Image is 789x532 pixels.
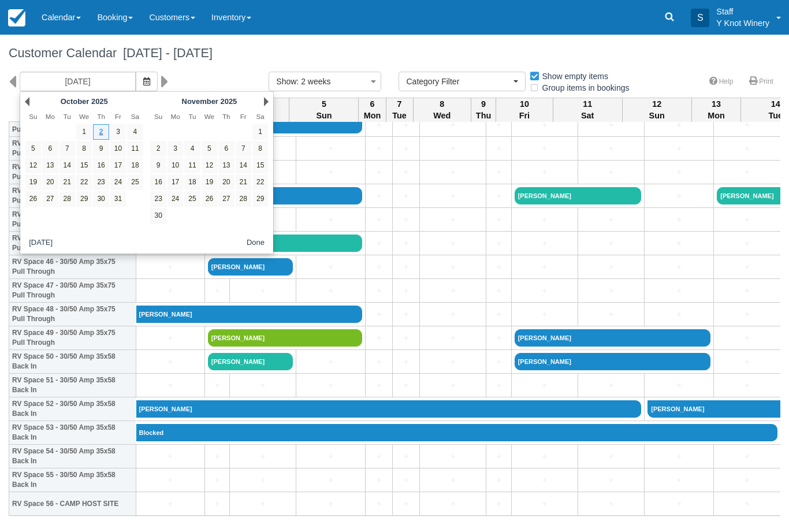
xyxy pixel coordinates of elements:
a: 3 [110,124,126,140]
span: Category Filter [406,76,511,87]
a: + [515,380,575,392]
a: + [139,285,202,297]
a: [PERSON_NAME] [208,329,362,347]
a: 29 [252,191,268,207]
a: + [369,119,389,131]
th: RV Space 40 - 30/50 Amp 35x75 Pull Through [9,113,136,137]
a: + [139,356,202,368]
a: + [489,261,508,273]
th: 11 Sat [553,98,622,122]
a: 24 [168,191,183,207]
a: 11 [184,158,200,173]
span: Group items in bookings [529,83,639,91]
a: 7 [236,141,251,157]
a: + [423,332,483,344]
a: + [581,143,641,155]
a: + [489,356,508,368]
a: 17 [110,158,126,173]
a: + [647,190,710,202]
span: Friday [240,113,247,120]
a: 6 [42,141,58,157]
a: 16 [150,174,166,190]
a: + [369,190,389,202]
span: : 2 weeks [296,77,330,86]
a: + [423,261,483,273]
a: + [515,237,575,250]
a: 26 [202,191,217,207]
a: + [423,498,483,510]
span: Sunday [29,113,37,120]
a: + [717,474,777,486]
a: + [396,285,416,297]
a: + [299,356,362,368]
span: Tuesday [188,113,196,120]
button: Show: 2 weeks [269,72,381,91]
th: 12 Sun [622,98,691,122]
a: + [717,285,777,297]
a: 4 [184,141,200,157]
th: RV Space 48 - 30/50 Amp 35x75 Pull Through [9,303,136,326]
a: [PERSON_NAME] [136,400,642,418]
a: [PERSON_NAME] [208,187,362,204]
a: 10 [110,141,126,157]
a: + [647,285,710,297]
span: Tuesday [64,113,71,120]
a: + [369,380,389,392]
a: + [369,166,389,178]
span: October [61,97,90,106]
a: + [299,451,362,463]
label: Show empty items [529,68,616,85]
a: Print [742,73,780,90]
a: + [489,308,508,321]
a: + [581,308,641,321]
a: + [489,190,508,202]
a: 5 [25,141,41,157]
th: RV Space 56 - CAMP HOST SITE [9,492,136,516]
a: + [299,380,362,392]
a: + [369,356,389,368]
a: + [396,190,416,202]
a: + [423,308,483,321]
a: + [515,119,575,131]
a: + [396,261,416,273]
a: + [208,451,226,463]
a: + [717,143,777,155]
a: 14 [59,158,75,173]
span: Show empty items [529,72,617,80]
th: 8 Wed [413,98,471,122]
a: 23 [150,191,166,207]
a: + [369,237,389,250]
a: 25 [184,191,200,207]
a: + [717,332,777,344]
a: + [489,214,508,226]
a: + [396,214,416,226]
span: Wednesday [204,113,214,120]
a: + [515,308,575,321]
a: + [489,380,508,392]
a: 4 [127,124,143,140]
span: 2025 [221,97,237,106]
th: RV Space 43 - 30/50 Amp 35x75 Pull Through [9,184,136,208]
a: 1 [252,124,268,140]
a: + [717,237,777,250]
a: + [233,451,293,463]
a: + [489,166,508,178]
a: + [515,214,575,226]
p: Staff [716,6,769,17]
a: 21 [59,174,75,190]
th: RV Space 50 - 30/50 Amp 35x58 Back In [9,350,136,374]
a: + [423,190,483,202]
a: + [489,474,508,486]
a: + [396,143,416,155]
span: [DATE] - [DATE] [117,46,213,60]
a: 27 [218,191,234,207]
th: RV Space 49 - 30/50 Amp 35x75 Pull Through [9,326,136,350]
a: + [208,285,226,297]
span: Saturday [131,113,139,120]
a: [PERSON_NAME] [208,258,293,276]
label: Group items in bookings [529,79,637,96]
a: 27 [42,191,58,207]
a: 15 [252,158,268,173]
a: 19 [25,174,41,190]
a: 29 [76,191,92,207]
